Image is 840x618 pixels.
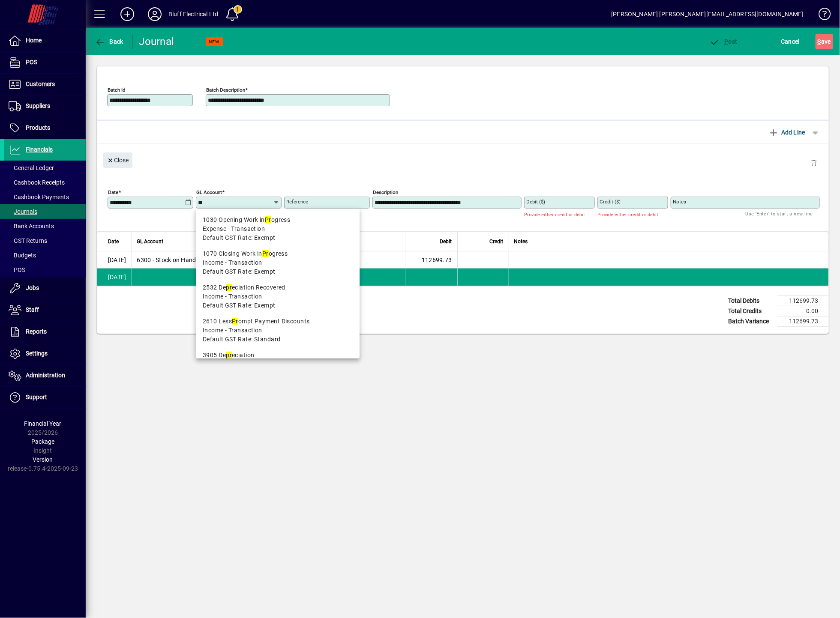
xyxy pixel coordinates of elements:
em: pr [226,284,232,291]
a: Journals [4,204,86,219]
span: Default GST Rate: Standard [203,335,280,344]
em: Pr [232,318,238,325]
span: Reports [26,328,47,335]
span: Expense - Transaction [203,224,265,233]
div: 1030 Opening Work in ogress [203,215,353,224]
td: Total Credits [724,306,777,316]
span: General Ledger [9,164,54,171]
mat-label: Date [108,189,118,195]
a: POS [4,52,86,73]
span: ost [710,38,738,45]
app-page-header-button: Delete [804,159,825,167]
td: Total Debits [724,296,777,306]
span: Cashbook Receipts [9,179,65,186]
span: Cancel [781,35,800,48]
td: [DATE] [97,251,132,269]
span: POS [26,59,37,66]
span: Settings [26,350,48,357]
span: Default GST Rate: Exempt [203,267,276,276]
div: Bluff Electrical Ltd [168,7,219,21]
span: S [818,38,821,45]
div: 2532 De eciation Recovered [203,283,353,292]
mat-option: 1070 Closing Work in Progress [196,246,360,280]
span: Income - Transaction [203,326,262,335]
div: 1070 Closing Work in ogress [203,249,353,258]
a: Staff [4,299,86,321]
span: ave [818,35,831,48]
span: Products [26,124,50,131]
button: Close [103,152,132,168]
a: Administration [4,365,86,386]
a: Support [4,387,86,408]
mat-label: Description [373,189,398,195]
span: Customers [26,81,55,87]
a: Customers [4,74,86,95]
mat-label: Credit ($) [600,199,621,205]
button: Cancel [779,34,802,49]
button: Profile [141,6,168,22]
mat-label: Batch Id [108,87,126,93]
em: Pr [265,216,271,223]
span: POS [9,266,25,273]
span: NEW [209,39,220,45]
span: Date [108,237,119,246]
div: [PERSON_NAME] [PERSON_NAME][EMAIL_ADDRESS][DOMAIN_NAME] [611,7,804,21]
span: Financial Year [24,420,62,427]
a: Knowledge Base [812,2,829,30]
span: Notes [514,237,528,246]
td: 112699.73 [406,251,457,269]
span: Staff [26,306,39,313]
span: Support [26,394,47,400]
a: Settings [4,343,86,364]
div: Journal [139,35,176,48]
td: [DATE] [97,269,132,286]
span: Suppliers [26,102,50,109]
span: P [725,38,729,45]
em: Pr [262,250,269,257]
td: 112699.73 [777,316,829,327]
a: General Ledger [4,161,86,175]
a: Cashbook Receipts [4,175,86,190]
span: Bank Accounts [9,223,54,230]
mat-option: 3905 Depreciation [196,347,360,381]
mat-option: 2532 Depreciation Recovered [196,280,360,313]
span: Default GST Rate: Exempt [203,301,276,310]
span: Version [33,456,53,463]
a: Jobs [4,278,86,299]
td: Batch Variance [724,316,777,327]
span: Journals [9,208,37,215]
div: 2610 Less ompt Payment Discounts [203,317,353,326]
span: GL Account [137,237,164,246]
app-page-header-button: Close [101,156,135,164]
mat-label: GL Account [196,189,222,195]
button: Post [708,34,740,49]
a: Budgets [4,248,86,263]
mat-option: 2610 Less Prompt Payment Discounts [196,313,360,347]
span: Home [26,37,42,44]
span: Financials [26,146,53,153]
span: Income - Transaction [203,292,262,301]
a: Products [4,117,86,139]
mat-label: Reference [286,199,308,205]
span: Cashbook Payments [9,194,69,200]
a: Home [4,30,86,51]
a: Bank Accounts [4,219,86,233]
button: Add [114,6,141,22]
a: Cashbook Payments [4,190,86,204]
span: Default GST Rate: Exempt [203,233,276,242]
span: 6300 - Stock on Hand [137,256,196,264]
span: Income - Transaction [203,258,262,267]
a: POS [4,263,86,277]
em: pr [226,352,232,358]
mat-label: Notes [673,199,686,205]
span: Credit [490,237,504,246]
span: Back [95,38,123,45]
mat-label: Debit ($) [526,199,545,205]
app-page-header-button: Back [86,34,133,49]
mat-option: 1030 Opening Work in Progress [196,212,360,246]
span: Budgets [9,252,36,259]
button: Save [816,34,833,49]
span: Jobs [26,284,39,291]
td: 0.00 [777,306,829,316]
span: Package [31,438,54,445]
